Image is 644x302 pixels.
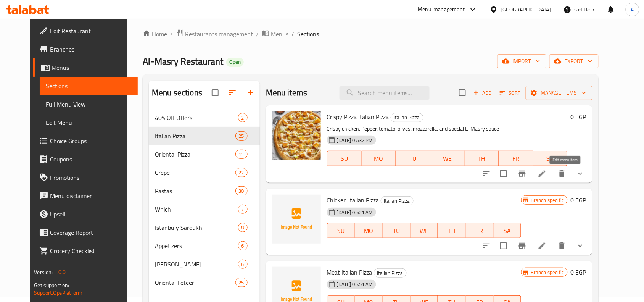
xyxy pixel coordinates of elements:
span: Add item [470,87,495,99]
span: Appetizers [155,241,238,250]
a: Menus [33,58,138,77]
span: [DATE] 07:32 PM [334,137,376,144]
span: TH [441,225,463,236]
span: Open [226,59,244,65]
span: 6 [238,261,247,268]
li: / [291,29,294,39]
button: export [549,54,599,68]
div: Appetizers6 [149,237,260,255]
a: Coupons [33,150,138,168]
a: Full Menu View [40,95,138,113]
span: Italian Pizza [381,197,413,205]
button: Manage items [526,86,592,100]
div: [GEOGRAPHIC_DATA] [501,5,551,14]
span: 2 [238,114,247,121]
span: Full Menu View [46,100,132,109]
span: Sections [46,81,132,90]
img: Chicken Italian Pizza [272,195,321,244]
div: items [238,223,248,232]
nav: breadcrumb [143,29,598,39]
a: Coverage Report [33,223,138,242]
span: TH [468,153,496,164]
span: Grocery Checklist [50,246,132,255]
button: delete [553,237,571,255]
a: Promotions [33,168,138,187]
span: [DATE] 05:21 AM [334,209,376,216]
button: Branch-specific-item [513,165,531,183]
svg: Show Choices [576,169,585,178]
span: Sort items [495,87,526,99]
span: 30 [236,187,247,195]
span: Edit Menu [46,118,132,127]
span: 40% Off Offers [155,113,238,122]
div: Italian Pizza [381,196,414,205]
span: Sort sections [223,84,241,102]
div: Menu-management [418,5,465,14]
span: Select all sections [207,85,223,101]
h2: Menu items [266,87,308,99]
button: SA [533,151,568,166]
span: 25 [236,132,247,140]
button: FR [499,151,533,166]
div: Crepe22 [149,163,260,182]
span: SU [330,225,352,236]
span: 22 [236,169,247,176]
span: Al-Masry Restaurant [143,53,223,70]
a: Branches [33,40,138,58]
span: Italian Pizza [155,131,235,141]
div: Pastas30 [149,182,260,200]
div: [PERSON_NAME]6 [149,255,260,273]
span: WE [433,153,462,164]
button: import [497,54,546,68]
a: Grocery Checklist [33,242,138,260]
span: FR [469,225,491,236]
div: items [238,205,248,214]
div: Pastas [155,186,235,195]
button: show more [571,165,589,183]
h2: Menu sections [152,87,202,99]
span: Branch specific [528,269,567,276]
span: Menus [271,29,288,39]
div: Italian Pizza [374,268,407,278]
div: Istanbuly Saroukh8 [149,218,260,237]
div: Open [226,58,244,67]
button: TH [438,223,466,238]
div: items [238,113,248,122]
div: 40% Off Offers2 [149,108,260,127]
button: sort-choices [477,165,496,183]
button: SA [494,223,522,238]
a: Upsell [33,205,138,223]
span: Select section [454,85,470,101]
div: items [235,168,248,177]
span: Chicken Italian Pizza [327,194,379,206]
button: WE [430,151,465,166]
button: FR [466,223,494,238]
span: Manage items [532,88,586,98]
span: Coverage Report [50,228,132,237]
div: items [235,131,248,141]
button: SU [327,151,362,166]
span: Coupons [50,155,132,164]
span: Which [155,205,238,214]
span: 1.0.0 [54,267,66,277]
span: [PERSON_NAME] [155,260,238,269]
button: Add section [241,84,260,102]
a: Home [143,29,167,39]
span: Add [472,89,493,97]
span: 11 [236,151,247,158]
h6: 0 EGP [571,111,586,122]
div: items [235,278,248,287]
span: Promotions [50,173,132,182]
div: Oriental Feteer [155,278,235,287]
div: Which7 [149,200,260,218]
nav: Menu sections [149,105,260,295]
div: Crepe [155,168,235,177]
button: MO [362,151,396,166]
li: / [256,29,259,39]
a: Edit Restaurant [33,22,138,40]
div: items [235,150,248,159]
a: Edit Menu [40,113,138,132]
